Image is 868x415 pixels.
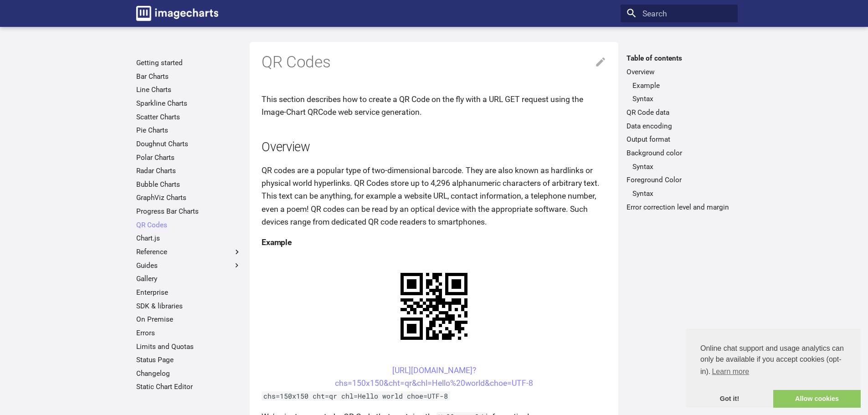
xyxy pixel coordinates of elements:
a: Syntax [632,162,732,171]
a: Getting started [136,58,241,67]
a: allow cookies [773,390,861,408]
a: Syntax [632,189,732,198]
a: Data encoding [627,122,732,131]
a: Enterprise [136,288,241,297]
a: On Premise [136,315,241,324]
span: Online chat support and usage analytics can only be available if you accept cookies (opt-in). [700,343,846,379]
a: Syntax [632,94,732,103]
a: Bar Charts [136,72,241,81]
a: Line Charts [136,85,241,94]
a: QR Codes [136,220,241,230]
h4: Example [262,236,606,249]
a: Chart.js [136,234,241,243]
a: Progress Bar Charts [136,207,241,216]
a: Foreground Color [627,175,732,184]
nav: Overview [627,81,732,104]
nav: Table of contents [621,54,738,211]
a: Gallery [136,274,241,283]
h1: QR Codes [262,52,606,73]
a: learn more about cookies [710,365,750,379]
a: Output format [627,135,732,144]
p: This section describes how to create a QR Code on the fly with a URL GET request using the Image-... [262,93,606,118]
a: Scatter Charts [136,113,241,122]
code: chs=150x150 cht=qr chl=Hello world choe=UTF-8 [262,391,450,400]
label: Reference [136,247,241,256]
img: chart [385,257,483,356]
a: GraphViz Charts [136,193,241,202]
a: Image-Charts documentation [132,2,222,25]
a: Doughnut Charts [136,139,241,149]
p: QR codes are a popular type of two-dimensional barcode. They are also known as hardlinks or physi... [262,164,606,228]
nav: Foreground Color [627,189,732,198]
a: Status Page [136,355,241,364]
a: SDK & libraries [136,302,241,311]
a: Limits and Quotas [136,342,241,351]
a: Example [632,81,732,90]
label: Guides [136,261,241,270]
a: Background color [627,149,732,158]
nav: Background color [627,162,732,171]
a: Changelog [136,369,241,378]
a: Pie Charts [136,126,241,135]
a: Polar Charts [136,153,241,162]
label: Table of contents [621,54,738,63]
img: logo [136,6,218,21]
a: Errors [136,328,241,338]
a: Static Chart Editor [136,382,241,391]
a: Bubble Charts [136,180,241,189]
a: Overview [627,67,732,77]
a: Error correction level and margin [627,203,732,212]
a: QR Code data [627,108,732,117]
a: dismiss cookie message [686,390,773,408]
h2: Overview [262,138,606,156]
div: cookieconsent [686,328,861,408]
a: Sparkline Charts [136,99,241,108]
a: Radar Charts [136,166,241,175]
a: [URL][DOMAIN_NAME]?chs=150x150&cht=qr&chl=Hello%20world&choe=UTF-8 [335,366,533,388]
input: Search [621,5,738,23]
